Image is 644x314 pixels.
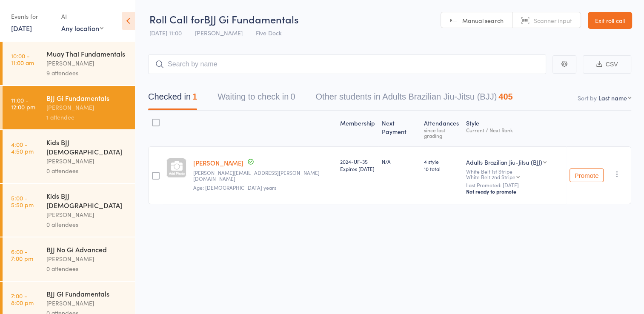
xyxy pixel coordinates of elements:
[11,9,53,23] div: Events for
[61,23,103,33] div: Any location
[3,237,135,281] a: 6:00 -7:00 pmBJJ No Gi Advanced[PERSON_NAME]0 attendees
[46,68,128,78] div: 9 attendees
[583,55,631,74] button: CSV
[46,137,128,156] div: Kids BJJ [DEMOGRAPHIC_DATA]
[46,298,128,308] div: [PERSON_NAME]
[11,23,32,33] a: [DATE]
[192,92,197,101] div: 1
[424,158,459,165] span: 4 style
[46,49,128,58] div: Muay Thai Fundamentals
[149,29,182,37] span: [DATE] 11:00
[148,54,546,74] input: Search by name
[61,9,103,23] div: At
[588,12,632,29] a: Exit roll call
[340,165,375,172] div: Expires [DATE]
[462,16,504,25] span: Manual search
[11,52,34,66] time: 10:00 - 11:00 am
[46,93,128,103] div: BJJ Gi Fundamentals
[466,174,515,180] div: White Belt 2nd Stripe
[424,165,459,172] span: 10 total
[463,114,566,143] div: Style
[466,127,563,133] div: Current / Next Rank
[148,88,197,110] button: Checked in1
[46,245,128,254] div: BJJ No Gi Advanced
[46,210,128,220] div: [PERSON_NAME]
[534,16,572,25] span: Scanner input
[46,103,128,112] div: [PERSON_NAME]
[11,292,34,306] time: 7:00 - 8:00 pm
[46,191,128,210] div: Kids BJJ [DEMOGRAPHIC_DATA]
[193,184,276,191] span: Age: [DEMOGRAPHIC_DATA] years
[11,194,34,208] time: 5:00 - 5:50 pm
[3,184,135,237] a: 5:00 -5:50 pmKids BJJ [DEMOGRAPHIC_DATA][PERSON_NAME]0 attendees
[424,127,459,138] div: since last grading
[256,29,282,37] span: Five Dock
[290,92,295,101] div: 0
[46,112,128,122] div: 1 attendee
[466,182,563,188] small: Last Promoted: [DATE]
[46,254,128,264] div: [PERSON_NAME]
[337,114,378,143] div: Membership
[46,264,128,274] div: 0 attendees
[570,168,604,182] button: Promote
[46,156,128,166] div: [PERSON_NAME]
[3,86,135,129] a: 11:00 -12:00 pmBJJ Gi Fundamentals[PERSON_NAME]1 attendee
[382,158,417,165] div: N/A
[46,289,128,298] div: BJJ Gi Fundamentals
[3,42,135,85] a: 10:00 -11:00 amMuay Thai Fundamentals[PERSON_NAME]9 attendees
[193,170,333,182] small: lowen.noakes@icloud.com
[195,29,243,37] span: [PERSON_NAME]
[378,114,421,143] div: Next Payment
[193,158,243,167] a: [PERSON_NAME]
[421,114,463,143] div: Atten­dances
[498,92,512,101] div: 405
[315,88,512,110] button: Other students in Adults Brazilian Jiu-Jitsu (BJJ)405
[578,94,597,102] label: Sort by
[218,88,295,110] button: Waiting to check in0
[466,168,563,180] div: White Belt 1st Stripe
[598,94,627,102] div: Last name
[149,12,204,26] span: Roll Call for
[11,97,35,110] time: 11:00 - 12:00 pm
[11,248,33,262] time: 6:00 - 7:00 pm
[466,158,542,166] div: Adults Brazilian Jiu-Jitsu (BJJ)
[46,166,128,176] div: 0 attendees
[340,158,375,172] div: 2024-UF-3S
[204,12,299,26] span: BJJ Gi Fundamentals
[46,58,128,68] div: [PERSON_NAME]
[3,130,135,183] a: 4:00 -4:50 pmKids BJJ [DEMOGRAPHIC_DATA][PERSON_NAME]0 attendees
[11,141,34,154] time: 4:00 - 4:50 pm
[46,220,128,229] div: 0 attendees
[466,188,563,195] div: Not ready to promote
